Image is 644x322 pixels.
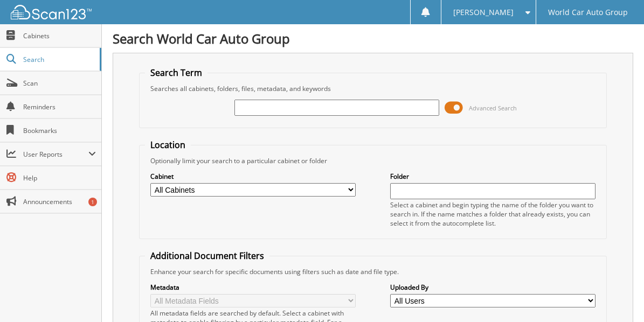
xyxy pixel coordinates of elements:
span: Announcements [23,197,96,206]
legend: Additional Document Filters [145,250,269,262]
span: Advanced Search [469,104,517,112]
label: Metadata [150,283,355,292]
h1: Search World Car Auto Group [113,30,633,47]
span: Scan [23,79,96,88]
span: [PERSON_NAME] [453,9,514,16]
span: Help [23,173,96,183]
span: Bookmarks [23,126,96,135]
div: Enhance your search for specific documents using filters such as date and file type. [145,267,600,276]
legend: Location [145,139,191,151]
label: Cabinet [150,172,355,181]
span: Reminders [23,102,96,111]
span: User Reports [23,150,88,159]
div: 1 [88,198,97,206]
div: Select a cabinet and begin typing the name of the folder you want to search in. If the name match... [390,200,595,228]
span: World Car Auto Group [548,9,628,16]
legend: Search Term [145,67,207,79]
label: Folder [390,172,595,181]
label: Uploaded By [390,283,595,292]
img: scan123-logo-white.svg [11,5,92,19]
span: Cabinets [23,31,96,40]
div: Searches all cabinets, folders, files, metadata, and keywords [145,84,600,93]
div: Optionally limit your search to a particular cabinet or folder [145,156,600,165]
span: Search [23,55,94,64]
